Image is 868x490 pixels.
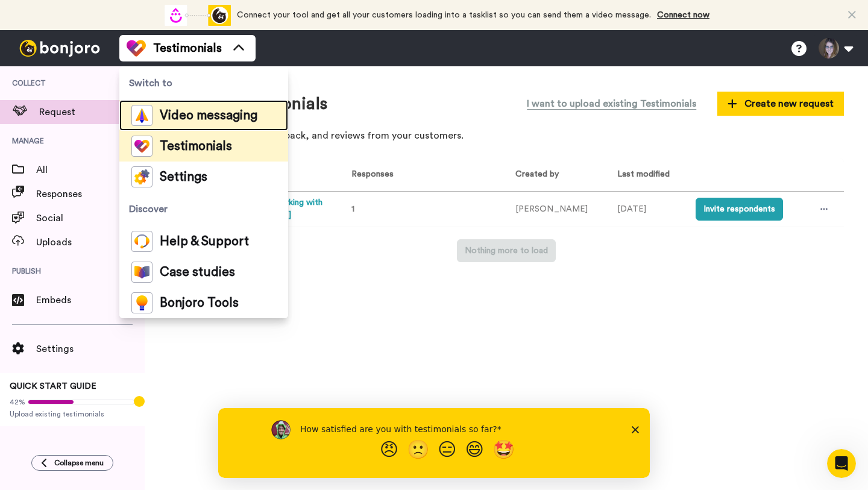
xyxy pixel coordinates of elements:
span: Request [39,105,145,119]
img: settings-colored.svg [131,166,153,187]
button: I want to upload existing Testimonials [518,90,705,117]
span: I want to upload existing Testimonials [527,96,696,111]
div: animation [165,5,231,26]
a: Bonjoro Tools [119,287,288,318]
a: Connect now [657,11,709,19]
button: Create new request [717,92,844,116]
span: Bonjoro Tools [160,297,239,309]
h1: Request testimonials [169,95,327,113]
img: tm-color.svg [127,39,146,58]
a: Settings [119,162,288,192]
span: All [36,163,145,177]
a: Help & Support [119,226,288,257]
span: 1 [351,205,354,213]
th: Last modified [608,159,687,192]
span: Testimonials [153,40,222,57]
img: help-and-support-colored.svg [131,231,153,252]
span: Social [36,211,145,225]
span: Video messaging [160,110,257,122]
td: [PERSON_NAME] [506,192,608,227]
th: Created by [506,159,608,192]
span: Discover [119,192,288,226]
span: Help & Support [160,236,249,248]
a: Case studies [119,257,288,287]
span: Settings [36,342,145,356]
span: Responses [36,187,145,201]
iframe: Survey by Grant from Bonjoro [218,408,650,478]
span: Settings [160,171,207,183]
span: 42% [10,397,25,407]
img: case-study-colored.svg [131,262,153,283]
span: Upload existing testimonials [10,409,135,419]
img: vm-color.svg [131,105,153,126]
span: Embeds [36,293,145,307]
span: Collapse menu [54,458,104,468]
button: Collapse menu [31,455,113,471]
div: Tooltip anchor [134,396,145,407]
span: Responses [347,170,394,178]
img: tm-color.svg [131,136,153,157]
td: [DATE] [608,192,687,227]
span: Case studies [160,266,235,278]
span: Create new request [728,96,834,111]
button: Nothing more to load [457,239,556,262]
span: Connect your tool and get all your customers loading into a tasklist so you can send them a video... [237,11,651,19]
span: Testimonials [160,140,232,152]
button: Invite respondents [696,198,783,221]
a: Video messaging [119,100,288,131]
a: Testimonials [119,131,288,162]
span: QUICK START GUIDE [10,382,96,391]
p: Gather testimonials, feedback, and reviews from your customers. [169,129,844,143]
span: Uploads [36,235,145,250]
iframe: Intercom live chat [827,449,856,478]
img: bj-logo-header-white.svg [14,40,105,57]
span: Switch to [119,66,288,100]
img: bj-tools-colored.svg [131,292,153,313]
